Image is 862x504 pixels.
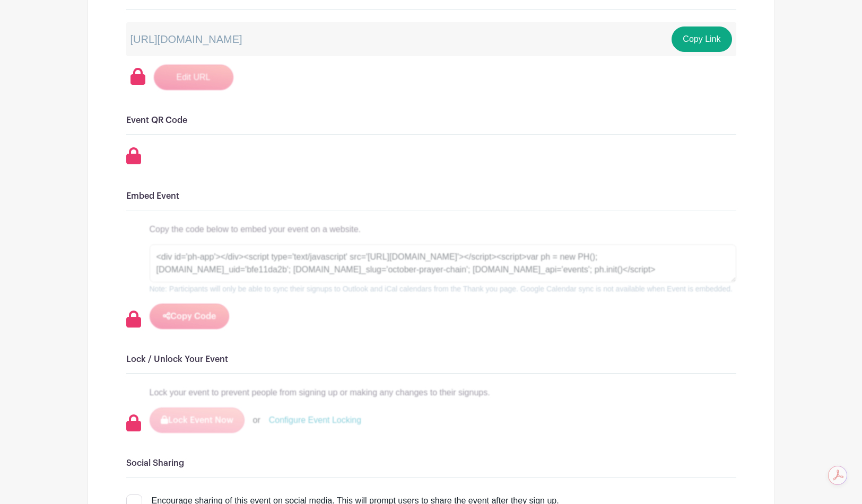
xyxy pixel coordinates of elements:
h6: Embed Event [126,191,736,201]
h6: Lock / Unlock Your Event [126,355,736,365]
h6: Social Sharing [126,458,736,468]
p: [URL][DOMAIN_NAME] [130,31,242,47]
button: Copy Link [672,26,732,52]
h6: Event QR Code [126,116,736,126]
